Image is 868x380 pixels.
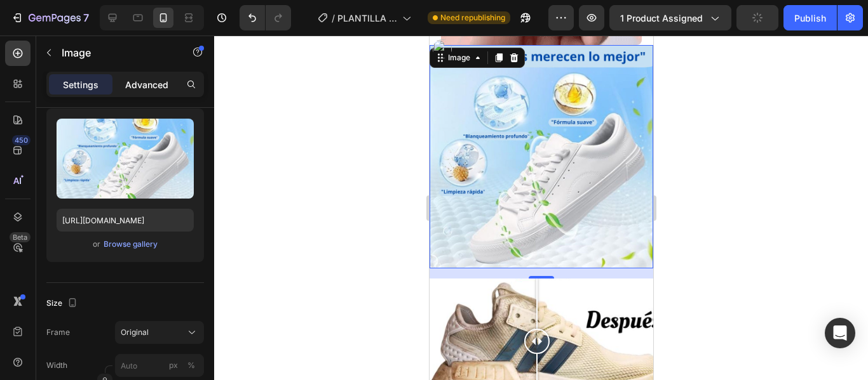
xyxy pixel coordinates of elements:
span: / [332,11,335,25]
div: Beta [10,232,31,242]
p: Advanced [125,78,168,91]
div: Undo/Redo [240,5,291,30]
button: 1 product assigned [609,5,731,30]
p: 7 [83,10,89,25]
span: or [93,237,100,252]
span: Need republishing [440,12,505,23]
button: Publish [783,5,837,30]
input: https://example.com/image.jpg [57,209,194,232]
img: preview-image [57,119,194,199]
span: 1 product assigned [620,11,703,25]
iframe: Design area [430,36,653,380]
div: % [187,360,195,371]
div: 450 [12,135,31,145]
div: Browse gallery [104,239,158,250]
button: Original [115,321,204,344]
div: Publish [794,11,826,25]
div: Size [46,295,80,312]
p: Image [62,45,170,60]
input: px% [115,354,204,377]
button: Browse gallery [103,238,158,251]
p: Settings [63,78,98,91]
div: px [169,360,178,371]
span: Original [121,327,149,338]
label: Frame [46,327,70,338]
button: px [184,358,199,373]
button: % [166,358,181,373]
label: Width [46,360,67,371]
div: Open Intercom Messenger [825,318,855,348]
button: 7 [5,5,95,30]
span: PLANTILLA LANDING [337,11,397,25]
